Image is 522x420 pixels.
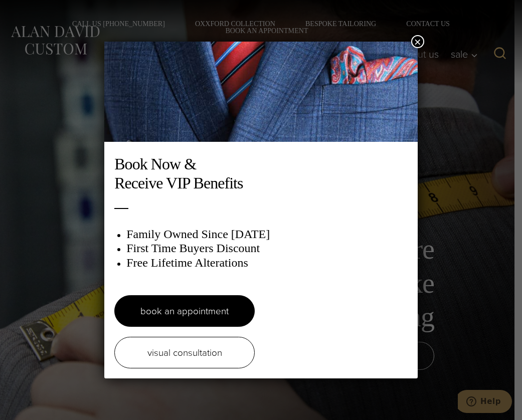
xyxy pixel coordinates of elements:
[126,227,408,242] h3: Family Owned Since [DATE]
[126,241,408,256] h3: First Time Buyers Discount
[114,337,255,368] a: visual consultation
[114,295,255,327] a: book an appointment
[126,256,408,270] h3: Free Lifetime Alterations
[411,35,424,48] button: Close
[114,154,408,193] h2: Book Now & Receive VIP Benefits
[23,7,43,16] span: Help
